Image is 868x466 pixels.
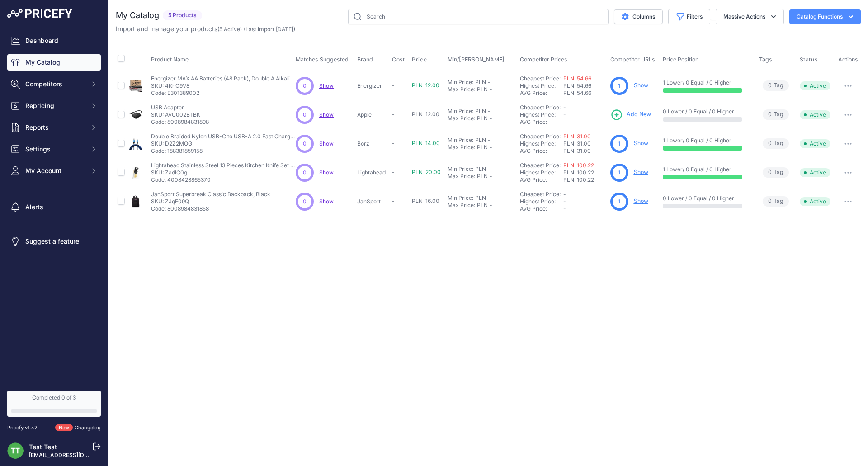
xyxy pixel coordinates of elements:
div: Min Price: [448,137,473,144]
div: - [486,194,491,202]
span: PLN 54.66 [563,82,591,89]
div: - [486,165,491,173]
button: Competitors [7,76,101,92]
p: Energizer [357,82,388,89]
div: AVG Price: [520,147,563,155]
a: Add New [610,108,651,121]
span: 0 [303,169,307,177]
span: - [392,198,395,204]
a: Show [634,140,648,146]
input: Search [348,9,609,24]
span: Reports [25,123,85,132]
button: Settings [7,141,101,157]
span: PLN 20.00 [412,169,441,175]
span: 0 [768,81,772,90]
button: Filters [668,9,710,24]
a: [EMAIL_ADDRESS][DOMAIN_NAME] [29,452,123,458]
span: Price [412,56,427,63]
p: Code: 4008423865370 [151,176,296,184]
span: New [55,424,73,432]
a: Show [319,198,334,205]
span: - [563,104,566,111]
p: SKU: ZadlC0g [151,169,296,176]
div: Min Price: [448,194,473,202]
div: - [486,137,491,144]
div: Max Price: [448,115,475,122]
span: - [563,191,566,198]
span: Actions [838,56,858,63]
p: SKU: 4KhC9V8 [151,82,296,89]
div: AVG Price: [520,205,563,212]
span: - [392,140,395,146]
span: Repricing [25,101,85,110]
a: Show [634,169,648,175]
a: 5 Active [219,26,240,33]
span: Matches Suggested [296,56,349,63]
p: JanSport [357,198,388,205]
span: - [563,198,566,205]
div: PLN 54.66 [563,89,607,97]
span: Brand [357,56,373,63]
span: Competitor Prices [520,56,567,63]
div: AVG Price: [520,118,563,126]
div: - [486,79,491,86]
span: PLN 12.00 [412,111,439,118]
p: JanSport Superbreak Classic Backpack, Black [151,191,270,198]
p: Lightahead Stainless Steel 13 Pieces Kitchen Knife Set with Rubber Wood Block [151,162,296,169]
span: PLN 12.00 [412,82,439,89]
span: Tag [763,138,789,149]
span: - [392,82,395,89]
span: Settings [25,145,85,154]
span: Active [800,197,830,206]
p: Apple [357,111,388,118]
span: 1 [618,198,620,206]
div: Min Price: [448,79,473,86]
span: Competitors [25,80,85,89]
p: SKU: ZJqF09Q [151,198,270,205]
span: Competitor URLs [610,56,655,63]
p: Lightahead [357,169,388,176]
span: - [392,111,395,118]
span: 0 [303,111,307,119]
div: PLN [477,115,488,122]
span: PLN 100.22 [563,169,594,176]
a: Cheapest Price: [520,162,561,169]
span: PLN 14.00 [412,140,440,146]
div: PLN [475,165,486,173]
span: 0 [768,110,772,119]
span: - [392,169,395,175]
a: Test Test [29,443,57,451]
p: Double Braided Nylon USB-C to USB-A 2.0 Fast Charging Cable, 3A - 6-Foot, Silver [151,133,296,140]
div: Highest Price: [520,111,563,118]
span: Tag [763,167,789,178]
a: Cheapest Price: [520,133,561,140]
span: Add New [627,110,651,119]
a: PLN 100.22 [563,162,594,169]
nav: Sidebar [7,33,101,380]
div: AVG Price: [520,89,563,97]
a: Show [319,169,334,176]
div: PLN 100.22 [563,176,607,184]
button: Price [412,56,429,63]
div: - [488,173,492,180]
p: / 0 Equal / 0 Higher [663,79,750,86]
div: - [488,144,492,151]
div: AVG Price: [520,176,563,184]
span: ( ) [217,26,242,33]
button: Columns [614,9,663,24]
div: Highest Price: [520,140,563,147]
a: PLN 31.00 [563,133,591,140]
div: PLN [477,86,488,93]
span: Tags [759,56,772,63]
a: Suggest a feature [7,233,101,249]
p: Energizer MAX AA Batteries (48 Pack), Double A Alkaline Batteries [151,75,296,82]
p: Code: 8008984831858 [151,205,270,212]
span: 1 [618,140,620,148]
a: Changelog [75,424,101,431]
a: Cheapest Price: [520,75,561,82]
span: Status [800,56,818,63]
img: Pricefy Logo [7,9,72,18]
span: Cost [392,56,405,63]
button: Reports [7,119,101,136]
